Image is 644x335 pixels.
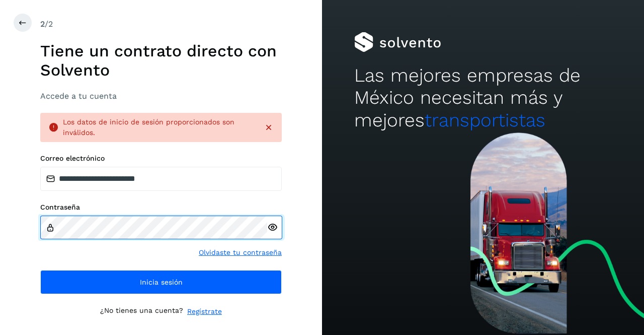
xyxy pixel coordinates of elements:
button: Inicia sesión [40,270,282,294]
a: Regístrate [187,306,222,317]
span: Inicia sesión [140,279,183,286]
h2: Las mejores empresas de México necesitan más y mejores [354,64,612,131]
span: transportistas [425,109,545,131]
h3: Accede a tu cuenta [40,91,282,101]
div: Los datos de inicio de sesión proporcionados son inválidos. [63,117,256,138]
p: ¿No tienes una cuenta? [100,306,183,317]
h1: Tiene un contrato directo con Solvento [40,41,282,80]
a: Olvidaste tu contraseña [199,247,282,258]
label: Correo electrónico [40,154,282,163]
label: Contraseña [40,203,282,212]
